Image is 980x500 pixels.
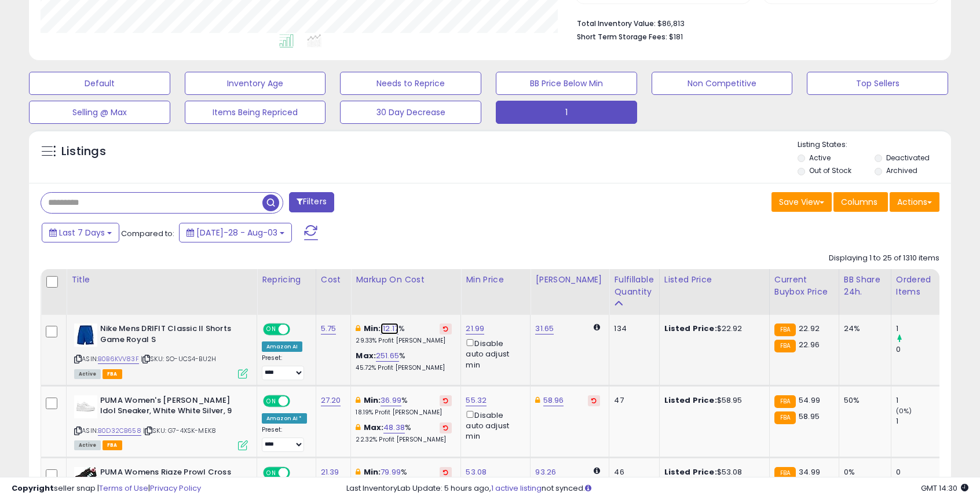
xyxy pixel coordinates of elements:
[264,396,279,406] span: ON
[356,364,452,372] p: 45.72% Profit [PERSON_NAME]
[59,227,105,238] span: Last 7 Days
[774,340,796,352] small: FBA
[321,395,341,406] a: 27.20
[896,406,912,416] small: (0%)
[356,351,452,372] div: %
[491,483,542,494] a: 1 active listing
[185,101,326,124] button: Items Being Repriced
[774,323,796,336] small: FBA
[103,369,122,379] span: FBA
[896,274,938,298] div: Ordered Items
[29,72,170,95] button: Default
[774,411,796,424] small: FBA
[381,395,401,406] a: 36.99
[321,274,346,286] div: Cost
[466,409,521,442] div: Disable auto adjust min
[356,422,452,444] div: %
[289,192,334,212] button: Filters
[844,395,882,406] div: 50%
[799,411,820,422] span: 58.95
[262,426,307,452] div: Preset:
[614,274,654,298] div: Fulfillable Quantity
[614,395,650,406] div: 47
[664,395,760,406] div: $58.95
[74,323,97,347] img: 31dO-jMavXL._SL40_.jpg
[356,274,456,286] div: Markup on Cost
[890,192,939,212] button: Actions
[185,72,326,95] button: Inventory Age
[356,409,452,417] p: 18.19% Profit [PERSON_NAME]
[841,196,877,208] span: Columns
[833,192,888,212] button: Columns
[143,426,216,435] span: | SKU: G7-4XSK-MEK8
[496,72,637,95] button: BB Price Below Min
[896,323,943,334] div: 1
[356,350,376,361] b: Max:
[886,153,930,163] label: Deactivated
[356,436,452,444] p: 22.32% Profit [PERSON_NAME]
[798,139,950,150] p: Listing States:
[535,323,554,334] a: 31.65
[103,440,122,450] span: FBA
[71,274,252,286] div: Title
[74,369,101,379] span: All listings currently available for purchase on Amazon
[466,395,487,406] a: 55.32
[74,395,248,449] div: ASIN:
[896,344,943,355] div: 0
[466,274,525,286] div: Min Price
[321,323,337,334] a: 5.75
[376,350,399,362] a: 251.65
[262,413,307,424] div: Amazon AI *
[466,323,484,334] a: 21.99
[356,337,452,345] p: 29.33% Profit [PERSON_NAME]
[381,323,398,334] a: 112.17
[577,32,667,42] b: Short Term Storage Fees:
[664,323,717,334] b: Listed Price:
[807,72,948,95] button: Top Sellers
[264,325,279,334] span: ON
[809,166,851,175] label: Out of Stock
[141,354,216,363] span: | SKU: SO-UCS4-BU2H
[577,16,931,30] li: $86,813
[98,426,141,436] a: B0D32CB658
[809,153,831,163] label: Active
[356,323,452,345] div: %
[340,101,481,124] button: 30 Day Decrease
[829,253,939,264] div: Displaying 1 to 25 of 1310 items
[364,422,384,433] b: Max:
[383,422,405,433] a: 48.38
[364,323,381,334] b: Min:
[774,395,796,408] small: FBA
[664,274,765,286] div: Listed Price
[12,483,54,494] strong: Copyright
[496,101,637,124] button: 1
[356,395,452,417] div: %
[664,395,717,406] b: Listed Price:
[288,325,307,334] span: OFF
[577,19,656,28] b: Total Inventory Value:
[896,395,943,406] div: 1
[288,396,307,406] span: OFF
[100,323,241,348] b: Nike Mens DRIFIT Classic II Shorts Game Royal S
[29,101,170,124] button: Selling @ Max
[74,395,97,418] img: 31nzhkLLBIL._SL40_.jpg
[12,483,201,494] div: seller snap | |
[74,323,248,377] div: ASIN:
[614,323,650,334] div: 134
[150,483,201,494] a: Privacy Policy
[652,72,793,95] button: Non Competitive
[98,354,139,364] a: B0B6KVV83F
[179,223,292,242] button: [DATE]-28 - Aug-03
[771,192,832,212] button: Save View
[100,395,241,420] b: PUMA Women's [PERSON_NAME] Idol Sneaker, White White Silver, 9
[799,339,820,350] span: 22.96
[262,274,311,286] div: Repricing
[262,354,307,380] div: Preset:
[351,269,461,315] th: The percentage added to the cost of goods (COGS) that forms the calculator for Min & Max prices.
[364,395,381,406] b: Min:
[664,323,760,334] div: $22.92
[121,228,174,239] span: Compared to:
[346,483,968,494] div: Last InventoryLab Update: 5 hours ago, not synced.
[896,416,943,427] div: 1
[99,483,148,494] a: Terms of Use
